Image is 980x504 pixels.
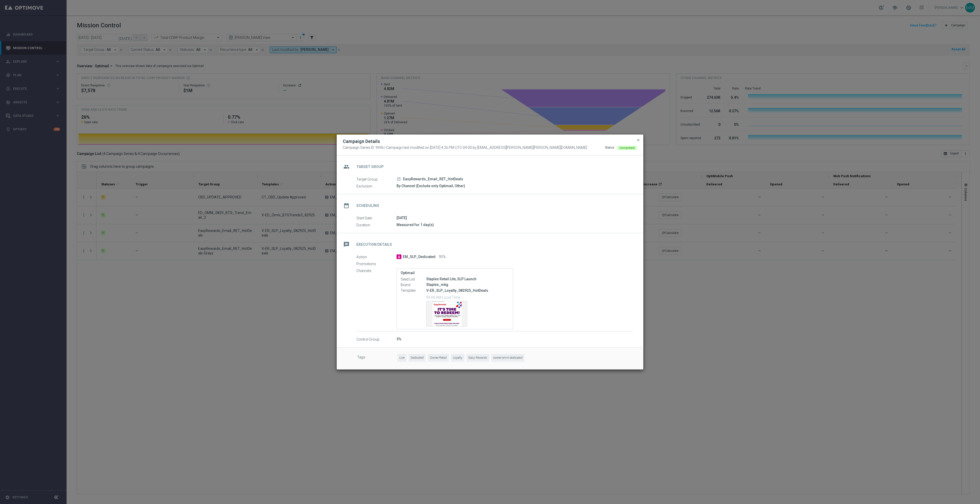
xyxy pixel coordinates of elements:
[356,223,397,227] label: Duration
[428,354,449,362] span: Owner-Retail
[357,354,397,362] label: Tags
[356,177,397,182] label: Target Group
[439,255,446,259] span: 95%
[397,177,401,182] a: launch
[356,337,397,342] label: Control Group
[491,354,525,362] span: owner-omni-dedicated
[356,164,384,169] h2: Target Group
[356,184,397,188] label: Exclusion
[356,268,397,273] label: Channels
[397,215,633,220] div: [DATE]
[620,146,635,150] span: Completed
[356,216,397,220] label: Start Date
[397,177,401,181] i: launch
[403,255,435,259] span: EM_SLP_Dedicated
[401,277,426,282] label: Seed List
[409,354,426,362] span: Dedicated
[356,242,392,247] h2: Execution Details
[397,354,407,362] span: Live
[356,255,397,259] label: Action
[343,145,587,150] span: Campaign Series ID: 9946 | Campaign last modified on [DATE] 4:26 PM UTC-04:00 by [EMAIL_ADDRESS][...
[426,282,509,287] div: Staples_mkg
[403,177,463,182] span: EasyRewards_Email_RET_HotDeals
[426,276,509,282] div: Staples Retail Lite, SLP Launch
[426,295,509,300] p: 09:00 AM Local Time
[397,254,401,259] span: A
[426,288,509,293] p: V-ER_SLP_Loyalty_082925_HotDeals
[451,354,464,362] span: Loyalty
[401,283,426,287] label: Brand
[356,203,379,208] h2: Scheduling
[397,222,633,227] div: Measured for 1 day(s)
[342,240,351,249] i: message
[397,183,633,188] div: By Channel (Exclude only Optimail, Other)
[342,201,351,210] i: date_range
[356,262,397,266] label: Promotions
[466,354,489,362] span: Easy Rewards
[343,138,380,144] h2: Campaign Details
[636,138,640,142] span: close
[401,271,509,275] label: Optimail
[605,145,615,150] div: Status:
[617,145,637,150] colored-tag: Completed
[397,337,633,342] div: 5%
[342,162,351,171] i: group
[401,288,426,293] label: Template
